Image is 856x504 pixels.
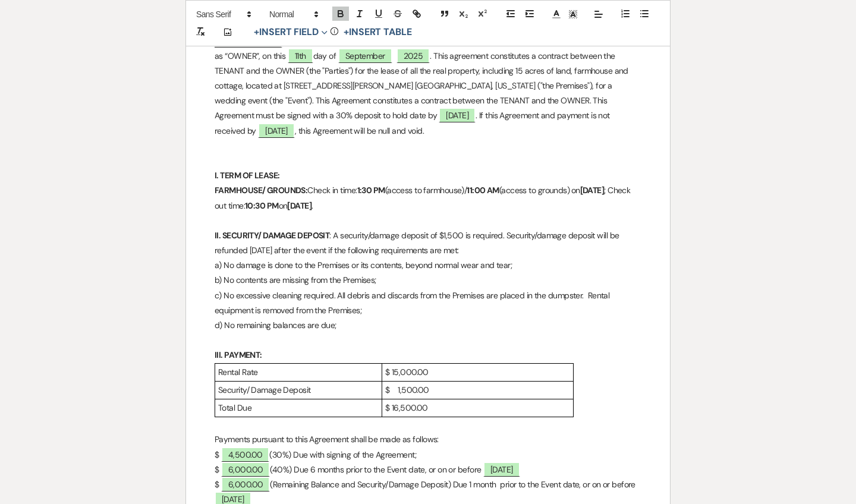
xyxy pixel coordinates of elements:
[288,48,313,63] span: 11th
[215,462,641,477] p: $ (40%) Due 6 months prior to the Event date, or on or before
[215,228,641,258] p: : A security/damage deposit of $1,500 is required. Security/damage deposit will be refunded [DATE...
[218,383,379,398] p: Security/ Damage Deposit
[221,447,270,462] span: 4,500.00
[215,273,641,288] p: b) No contents are missing from the Premises;
[215,183,641,213] p: Check in time: (access to farmhouse)/ (access to grounds) on ; Check out time: on .
[215,288,641,318] p: c) No excessive cleaning required. All debris and discards from the Premises are placed in the du...
[215,170,279,181] strong: I. TERM OF LEASE:
[215,432,641,447] p: Payments pursuant to this Agreement shall be made as follows:
[221,462,270,477] span: 6,000.00
[483,462,520,477] span: [DATE]
[218,401,379,415] p: Total Due
[215,318,641,333] p: d) No remaining balances are due;
[385,401,570,415] p: $ 16,500.00
[215,349,262,360] strong: III. PAYMENT:
[254,27,259,37] span: +
[287,200,311,211] strong: [DATE]
[439,108,476,122] span: [DATE]
[215,230,329,241] strong: II. SECURITY/ DAMAGE DEPOSIT
[396,48,430,63] span: 2025
[218,365,379,380] p: Rental Rate
[215,18,641,138] p: This Rental Lease Agreement ("Agreement") is entered into by and between the renter, hereinafter ...
[467,185,499,196] strong: 11:00 AM
[385,365,570,380] p: $ 15,000.00
[339,25,416,39] button: +Insert Table
[338,48,392,63] span: September
[221,477,270,492] span: 6,000.00
[580,185,605,196] strong: [DATE]
[264,7,322,21] span: Header Formats
[215,185,307,196] strong: FARMHOUSE/ GROUNDS:
[258,123,295,138] span: [DATE]
[215,448,641,462] p: $ (30%) Due with signing of the Agreement;
[215,258,641,273] p: a) No damage is done to the Premises or its contents, beyond normal wear and tear;
[385,383,570,398] p: $ 1,500.00
[590,7,607,21] span: Alignment
[344,27,349,37] span: +
[565,7,581,21] span: Text Background Color
[245,200,279,211] strong: 10:30 PM
[357,185,385,196] strong: 1:30 PM
[250,25,332,39] button: Insert Field
[548,7,565,21] span: Text Color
